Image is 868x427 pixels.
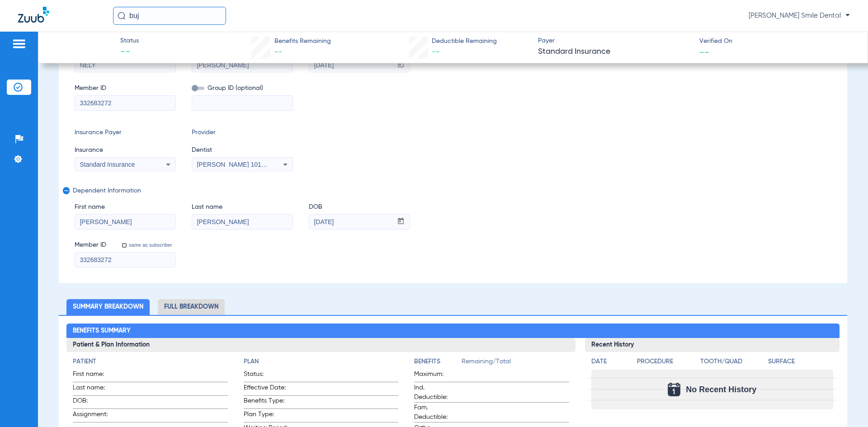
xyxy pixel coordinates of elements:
[392,58,410,72] button: Open calendar
[392,215,410,229] button: Open calendar
[244,383,288,395] span: Effective Date:
[432,48,440,56] span: --
[637,357,697,366] h4: Procedure
[80,161,135,168] span: Standard Insurance
[432,37,497,46] span: Deductible Remaining
[113,7,226,25] input: Search for patients
[63,187,68,198] mat-icon: remove
[274,48,283,56] span: --
[244,357,398,366] h4: Plan
[75,202,176,212] span: First name
[699,37,853,46] span: Verified On
[66,299,150,315] li: Summary Breakdown
[244,370,288,382] span: Status:
[414,383,458,402] span: Ind. Deductible:
[700,357,765,366] h4: Tooth/Quad
[127,242,172,248] label: same as subscriber
[66,338,575,352] h3: Patient & Plan Information
[158,299,225,315] li: Full Breakdown
[66,324,839,338] h2: Benefits Summary
[192,145,293,155] span: Dentist
[699,47,709,56] span: --
[414,357,462,366] h4: Benefits
[585,338,840,352] h3: Recent History
[120,36,139,46] span: Status
[244,396,288,408] span: Benefits Type:
[462,357,569,370] span: Remaining/Total
[668,383,680,396] img: Calendar
[73,396,117,408] span: DOB:
[73,383,117,395] span: Last name:
[73,187,830,194] span: Dependent Information
[197,161,286,168] span: [PERSON_NAME] 1013179480
[414,357,462,370] app-breakdown-title: Benefits
[192,84,293,93] span: Group ID (optional)
[73,370,117,382] span: First name:
[686,385,756,394] span: No Recent History
[120,46,139,59] span: --
[192,128,293,137] span: Provider
[18,7,49,23] img: Zuub Logo
[118,12,126,20] img: Search Icon
[12,38,26,49] img: hamburger-icon
[414,370,458,382] span: Maximum:
[768,357,833,370] app-breakdown-title: Surface
[414,403,458,422] span: Fam. Deductible:
[768,357,833,366] h4: Surface
[192,202,293,212] span: Last name
[75,128,176,137] span: Insurance Payer
[823,384,868,427] iframe: Chat Widget
[538,46,692,57] span: Standard Insurance
[538,36,692,46] span: Payer
[700,357,765,370] app-breakdown-title: Tooth/Quad
[637,357,697,370] app-breakdown-title: Procedure
[75,240,106,250] span: Member ID
[244,410,288,422] span: Plan Type:
[75,145,176,155] span: Insurance
[73,410,117,422] span: Assignment:
[591,357,629,366] h4: Date
[73,357,227,366] h4: Patient
[75,84,176,93] span: Member ID
[749,11,850,20] span: [PERSON_NAME] Smile Dental
[274,37,331,46] span: Benefits Remaining
[309,202,410,212] span: DOB
[591,357,629,370] app-breakdown-title: Date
